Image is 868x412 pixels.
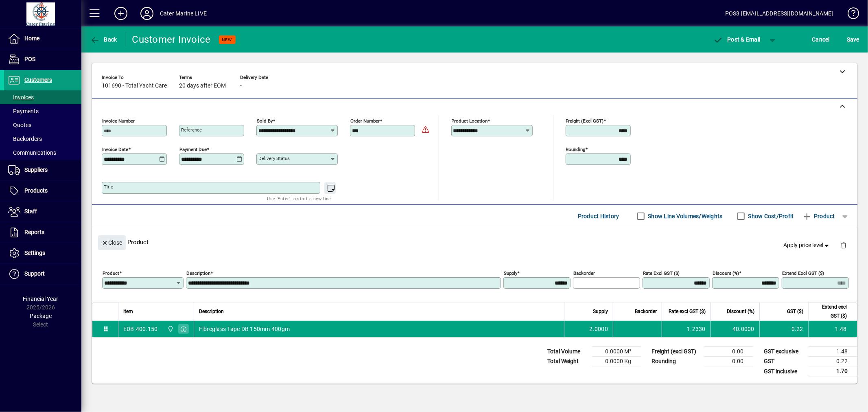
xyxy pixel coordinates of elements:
[643,270,680,276] mat-label: Rate excl GST ($)
[103,270,119,276] mat-label: Product
[350,118,380,124] mat-label: Order number
[812,33,830,46] span: Cancel
[669,307,706,316] span: Rate excl GST ($)
[760,357,809,366] td: GST
[4,222,81,243] a: Reports
[24,167,48,173] span: Suppliers
[809,366,857,377] td: 1.70
[24,270,45,277] span: Support
[8,108,39,114] span: Payments
[784,241,831,250] span: Apply price level
[809,357,857,366] td: 0.22
[132,33,211,46] div: Customer Invoice
[760,366,809,377] td: GST inclusive
[810,32,832,47] button: Cancel
[4,28,81,49] a: Home
[713,36,761,43] span: ost & Email
[452,118,488,124] mat-label: Product location
[798,209,839,224] button: Product
[123,325,158,333] div: EDB.400.150
[590,325,608,333] span: 2.0000
[23,296,59,302] span: Financial Year
[4,181,81,201] a: Products
[813,302,847,320] span: Extend excl GST ($)
[8,149,56,156] span: Communications
[134,6,160,21] button: Profile
[90,36,117,43] span: Back
[24,35,39,42] span: Home
[199,307,224,316] span: Description
[847,36,850,43] span: S
[725,7,833,20] div: POS3 [EMAIL_ADDRESS][DOMAIN_NAME]
[199,325,290,333] span: Fibreglass Tape DB 150mm 400gm
[578,210,619,223] span: Product History
[808,321,857,337] td: 1.48
[711,321,759,337] td: 40.0000
[713,270,739,276] mat-label: Discount (%)
[102,83,167,89] span: 101690 - Total Yacht Care
[102,118,135,124] mat-label: Invoice number
[566,118,604,124] mat-label: Freight (excl GST)
[24,208,37,215] span: Staff
[101,236,122,250] span: Close
[760,347,809,357] td: GST exclusive
[842,2,858,28] a: Knowledge Base
[24,229,44,235] span: Reports
[104,184,113,190] mat-label: Title
[240,83,242,89] span: -
[81,32,126,47] app-page-header-button: Back
[592,357,641,366] td: 0.0000 Kg
[4,132,81,146] a: Backorders
[566,147,586,152] mat-label: Rounding
[4,90,81,104] a: Invoices
[728,36,731,43] span: P
[4,264,81,284] a: Support
[108,6,134,21] button: Add
[787,307,803,316] span: GST ($)
[8,136,42,142] span: Backorders
[24,187,48,194] span: Products
[782,270,824,276] mat-label: Extend excl GST ($)
[30,313,52,319] span: Package
[4,49,81,70] a: POS
[267,194,331,203] mat-hint: Use 'Enter' to start a new line
[24,250,45,256] span: Settings
[635,307,657,316] span: Backorder
[4,243,81,263] a: Settings
[834,241,853,249] app-page-header-button: Delete
[667,325,706,333] div: 1.2330
[704,347,753,357] td: 0.00
[504,270,517,276] mat-label: Supply
[258,156,290,161] mat-label: Delivery status
[747,212,794,220] label: Show Cost/Profit
[592,347,641,357] td: 0.0000 M³
[123,307,133,316] span: Item
[181,127,202,133] mat-label: Reference
[709,32,765,47] button: Post & Email
[4,202,81,222] a: Staff
[573,270,595,276] mat-label: Backorder
[781,238,834,253] button: Apply price level
[92,227,857,257] div: Product
[647,212,723,220] label: Show Line Volumes/Weights
[222,37,232,42] span: NEW
[759,321,808,337] td: 0.22
[727,307,754,316] span: Discount (%)
[847,33,859,46] span: ave
[102,147,128,152] mat-label: Invoice date
[88,32,119,47] button: Back
[165,324,175,333] span: Cater Marine
[845,32,861,47] button: Save
[647,347,704,357] td: Freight (excl GST)
[647,357,704,366] td: Rounding
[575,209,623,224] button: Product History
[802,210,835,223] span: Product
[257,118,273,124] mat-label: Sold by
[834,235,853,255] button: Delete
[4,118,81,132] a: Quotes
[8,122,31,128] span: Quotes
[24,77,52,83] span: Customers
[543,357,592,366] td: Total Weight
[179,147,207,152] mat-label: Payment due
[96,239,128,246] app-page-header-button: Close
